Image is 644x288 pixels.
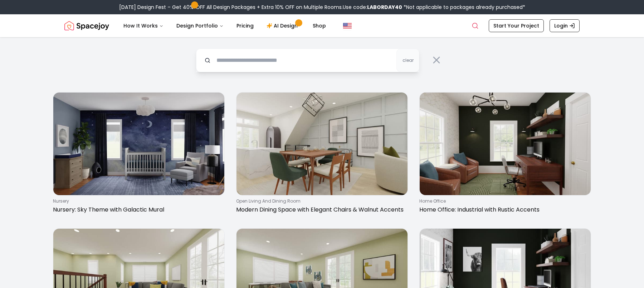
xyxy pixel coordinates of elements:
[231,19,259,33] a: Pricing
[118,19,332,33] nav: Main
[118,19,169,33] button: How It Works
[171,19,229,33] button: Design Portfolio
[343,21,352,30] img: United States
[64,14,580,37] nav: Global
[307,19,332,33] a: Shop
[53,93,224,195] img: Nursery: Sky Theme with Galactic Mural
[367,4,402,11] b: LABORDAY40
[236,205,405,214] p: Modern Dining Space with Elegant Chairs & Walnut Accents
[64,19,109,33] a: Spacejoy
[489,19,544,32] a: Start Your Project
[419,92,591,217] a: Home Office: Industrial with Rustic Accentshome officeHome Office: Industrial with Rustic Accents
[402,58,414,63] span: clear
[396,49,419,72] button: clear
[420,93,591,195] img: Home Office: Industrial with Rustic Accents
[236,93,408,195] img: Modern Dining Space with Elegant Chairs & Walnut Accents
[64,19,109,33] img: Spacejoy Logo
[53,205,222,214] p: Nursery: Sky Theme with Galactic Mural
[261,19,306,33] a: AI Design
[236,198,405,204] p: open living and dining room
[119,4,525,11] div: [DATE] Design Fest – Get 40% OFF All Design Packages + Extra 10% OFF on Multiple Rooms.
[53,92,225,217] a: Nursery: Sky Theme with Galactic MuralnurseryNursery: Sky Theme with Galactic Mural
[550,19,580,32] a: Login
[236,92,408,217] a: Modern Dining Space with Elegant Chairs & Walnut Accentsopen living and dining roomModern Dining ...
[419,205,588,214] p: Home Office: Industrial with Rustic Accents
[53,198,222,204] p: nursery
[419,198,588,204] p: home office
[402,4,525,11] span: *Not applicable to packages already purchased*
[343,4,402,11] span: Use code:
